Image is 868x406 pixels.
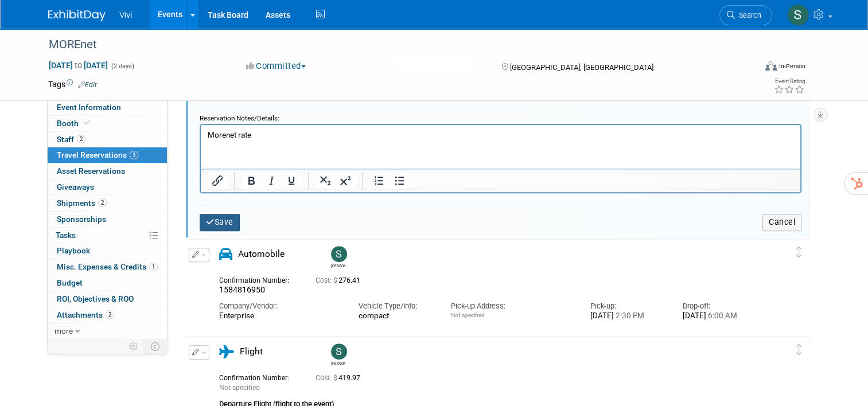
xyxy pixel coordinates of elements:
span: Shipments [57,198,107,208]
a: ROI, Objectives & ROO [48,291,167,307]
span: 419.97 [316,374,365,382]
span: Misc. Expenses & Credits [57,262,158,271]
iframe: Rich Text Area [201,125,800,169]
div: In-Person [779,62,805,71]
a: Event Information [48,100,167,115]
button: Bullet list [390,173,409,189]
div: Sandra Wimer [328,246,348,268]
div: MOREnet [45,34,741,55]
div: [DATE] [683,311,758,321]
button: Bold [242,173,261,189]
span: [DATE] [DATE] [48,60,108,71]
button: Subscript [316,173,335,189]
button: Numbered list [369,173,389,189]
span: to [73,61,84,70]
span: Search [735,11,761,19]
div: Sandra Wimer [331,262,345,268]
span: Staff [57,135,85,144]
a: Misc. Expenses & Credits1 [48,259,167,275]
span: Playbook [57,246,90,255]
span: Not specified [219,384,260,392]
a: Playbook [48,243,167,259]
span: 2 [106,310,114,319]
a: Booth [48,116,167,131]
img: Sandra Wimer [787,4,809,26]
button: Superscript [336,173,355,189]
span: Travel Reservations [57,150,138,159]
a: Travel Reservations3 [48,147,167,163]
a: Staff2 [48,132,167,147]
div: compact [358,311,434,321]
i: Automobile [219,248,232,261]
span: Not specified [451,312,485,318]
a: Sponsorships [48,212,167,227]
span: Cost: $ [316,374,338,382]
a: Budget [48,275,167,291]
a: Tasks [48,228,167,243]
img: Sandra Wimer [331,343,347,360]
span: 2:30 PM [614,311,644,320]
span: 1584816950 [219,285,265,294]
span: Automobile [238,249,285,259]
div: Sandra Wimer [331,360,345,366]
i: Booth reservation complete [84,120,89,126]
a: Giveaways [48,179,167,195]
span: Cost: $ [316,276,338,284]
div: Vehicle Type/Info: [358,301,434,311]
button: Committed [242,60,310,72]
i: Click and drag to move item [796,344,802,356]
img: Sandra Wimer [331,246,347,262]
div: Pick-up: [590,301,666,311]
span: Booth [57,119,92,128]
div: Reservation Notes/Details: [200,109,801,124]
div: Sandra Wimer [328,343,348,366]
button: Italic [262,173,281,189]
span: Event Information [57,103,121,112]
div: Event Rating [774,79,805,84]
div: Enterprise [219,311,341,321]
button: Insert/edit link [208,173,227,189]
span: more [55,326,73,335]
i: Click and drag to move item [796,247,802,258]
span: ROI, Objectives & ROO [57,294,134,303]
span: 276.41 [316,276,365,284]
span: Flight [240,346,263,357]
a: Asset Reservations [48,163,167,179]
span: Sponsorships [57,214,106,224]
i: Flight [219,345,234,358]
div: Drop-off: [683,301,758,311]
div: Confirmation Number: [219,273,298,285]
a: more [48,323,167,339]
button: Cancel [762,214,801,231]
a: Edit [78,81,97,89]
a: Shipments2 [48,196,167,211]
a: Attachments2 [48,307,167,323]
span: 1 [149,263,158,271]
span: Giveaways [57,182,94,192]
div: Company/Vendor: [219,301,341,311]
img: ExhibitDay [48,10,106,21]
div: [DATE] [590,311,666,321]
td: Personalize Event Tab Strip [124,339,144,354]
td: Tags [48,79,97,90]
span: (2 days) [110,63,134,70]
span: Tasks [56,231,76,240]
span: Budget [57,278,83,287]
span: 3 [130,151,138,159]
span: 6:00 AM [706,311,737,320]
div: Pick-up Address: [451,301,573,311]
div: Event Format [694,60,805,77]
img: Format-Inperson.png [765,61,777,71]
span: 2 [98,198,107,207]
button: Save [200,214,240,231]
a: Search [719,5,772,25]
div: Confirmation Number: [219,370,298,382]
span: Attachments [57,310,114,319]
td: Toggle Event Tabs [144,339,168,354]
span: Asset Reservations [57,166,125,175]
span: [GEOGRAPHIC_DATA], [GEOGRAPHIC_DATA] [510,63,653,72]
span: Vivi [119,10,132,19]
button: Underline [282,173,301,189]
